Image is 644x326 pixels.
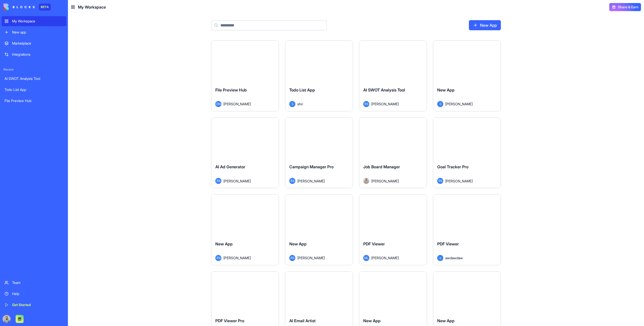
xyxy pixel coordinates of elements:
[5,76,63,81] div: AI SWOT Analysis Tool
[215,164,245,169] span: AI Ad Generator
[12,302,63,307] div: Get Started
[289,178,295,184] span: RS
[433,40,501,111] a: New AppS[PERSON_NAME]
[618,5,638,10] span: Share & Earn
[285,194,353,265] a: New AppRS[PERSON_NAME]
[359,40,427,111] a: AI SWOT Analysis ToolRS[PERSON_NAME]
[297,255,325,260] span: [PERSON_NAME]
[437,87,455,92] span: New App
[359,194,427,265] a: PDF ViewerML[PERSON_NAME]
[215,318,244,323] span: PDF Viewer Pro
[215,87,247,92] span: File Preview Hub
[289,87,315,92] span: Todo List App
[363,241,385,246] span: PDF Viewer
[469,20,501,30] a: New App
[2,68,66,72] span: Recent
[12,280,63,285] div: Team
[223,255,251,260] span: [PERSON_NAME]
[2,16,66,26] a: My Workspace
[2,49,66,59] a: Integrations
[215,178,221,184] span: RS
[363,178,369,184] img: Avatar
[363,318,381,323] span: New App
[223,178,251,184] span: [PERSON_NAME]
[12,19,63,24] div: My Workspace
[289,255,295,261] span: RS
[4,4,35,11] img: logo
[371,255,399,260] span: [PERSON_NAME]
[363,255,369,261] span: ML
[211,194,279,265] a: New AppRS[PERSON_NAME]
[4,4,51,11] a: BETA
[2,278,66,288] a: Team
[285,117,353,188] a: Campaign Manager ProRS[PERSON_NAME]
[2,300,66,310] a: Get Started
[285,40,353,111] a: Todo List AppSshir
[2,74,66,84] a: AI SWOT Analysis Tool
[2,27,66,37] a: New app
[289,164,334,169] span: Campaign Manager Pro
[433,117,501,188] a: Goal Tracker ProRS[PERSON_NAME]
[211,40,279,111] a: File Preview HubDN[PERSON_NAME]
[5,87,63,92] div: Todo List App
[223,101,251,107] span: [PERSON_NAME]
[12,52,63,57] div: Integrations
[437,318,455,323] span: New App
[5,98,63,103] div: File Preview Hub
[371,101,399,107] span: [PERSON_NAME]
[289,241,307,246] span: New App
[359,117,427,188] a: Job Board ManagerAvatar[PERSON_NAME]
[437,255,443,261] span: a
[437,241,459,246] span: PDF Viewer
[78,4,106,10] span: My Workspace
[363,87,405,92] span: AI SWOT Analysis Tool
[609,3,641,11] button: Share & Earn
[433,194,501,265] a: PDF Vieweraawdawdaw
[215,101,221,107] span: DN
[297,178,325,184] span: [PERSON_NAME]
[2,96,66,106] a: File Preview Hub
[445,178,473,184] span: [PERSON_NAME]
[363,101,369,107] span: RS
[289,318,316,323] span: AI Email Artist
[211,117,279,188] a: AI Ad GeneratorRS[PERSON_NAME]
[3,315,11,323] img: image_123650291_bsq8ao.jpg
[2,85,66,95] a: Todo List App
[297,101,303,107] span: shir
[215,255,221,261] span: RS
[371,178,399,184] span: [PERSON_NAME]
[12,291,63,296] div: Help
[437,101,443,107] span: S
[363,164,400,169] span: Job Board Manager
[445,101,473,107] span: [PERSON_NAME]
[445,255,463,260] span: awdawdaw
[12,41,63,46] div: Marketplace
[437,178,443,184] span: RS
[437,164,468,169] span: Goal Tracker Pro
[39,4,51,11] div: BETA
[2,289,66,299] a: Help
[289,101,295,107] span: S
[12,30,63,35] div: New app
[215,241,233,246] span: New App
[2,38,66,48] a: Marketplace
